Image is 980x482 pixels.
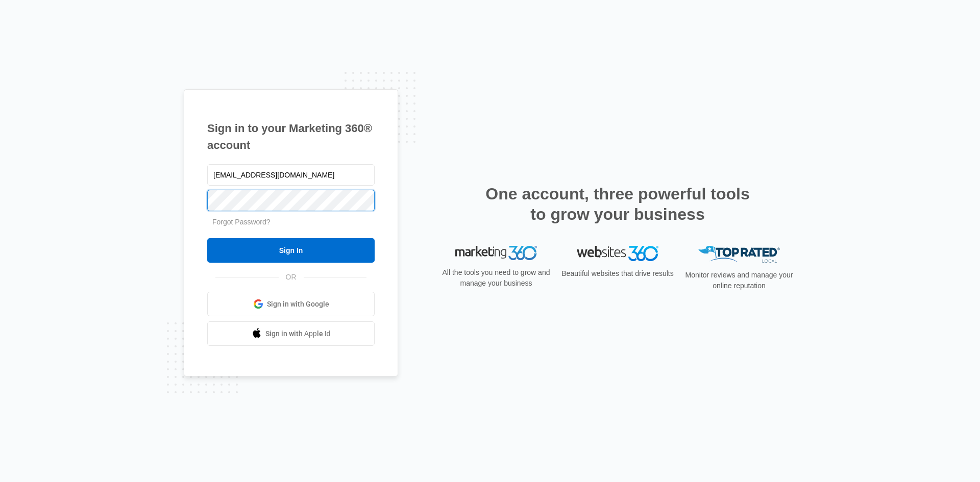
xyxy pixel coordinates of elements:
input: Sign In [207,238,375,263]
span: Sign in with Apple Id [265,328,331,339]
img: Websites 360 [577,246,658,261]
a: Sign in with Google [207,292,375,316]
a: Sign in with Apple Id [207,321,375,346]
a: Forgot Password? [212,218,271,226]
p: Monitor reviews and manage your online reputation [682,270,796,291]
img: Marketing 360 [455,246,537,260]
h1: Sign in to your Marketing 360® account [207,120,375,154]
img: Top Rated Local [698,246,780,263]
input: Email [207,164,375,186]
span: Sign in with Google [267,299,329,310]
span: OR [279,272,304,283]
p: Beautiful websites that drive results [560,268,675,279]
h2: One account, three powerful tools to grow your business [482,184,753,224]
p: All the tools you need to grow and manage your business [439,267,553,289]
